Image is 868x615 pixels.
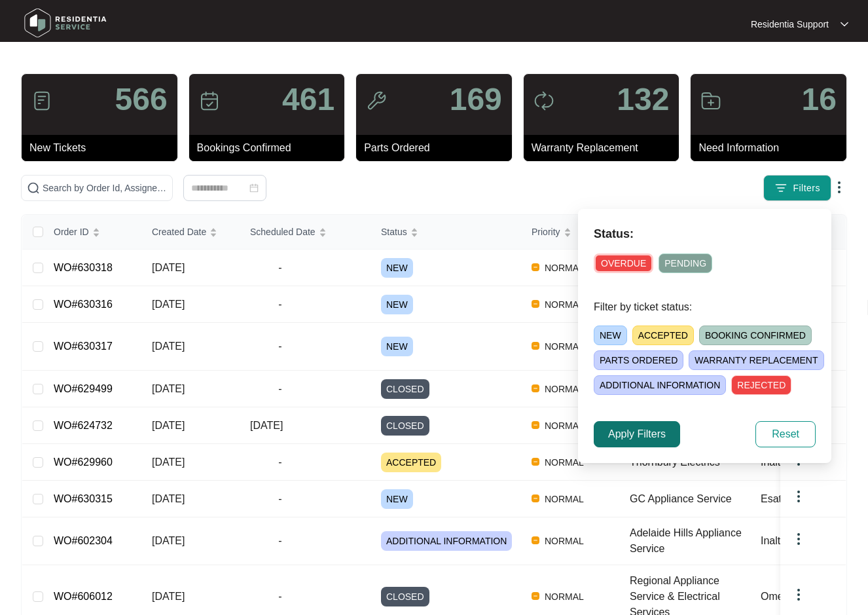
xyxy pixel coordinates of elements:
span: Filters [793,181,820,195]
span: NEW [381,489,413,509]
span: [DATE] [152,299,185,310]
span: REJECTED [731,375,791,395]
span: [DATE] [152,493,185,504]
img: filter icon [774,181,787,195]
button: Reset [755,421,816,447]
span: WARRANTY REPLACEMENT [689,350,823,370]
span: - [250,381,310,397]
img: dropdown arrow [791,587,806,603]
p: Residentia Support [751,18,829,31]
span: [DATE] [152,262,185,273]
img: Vercel Logo [532,421,539,429]
img: residentia service logo [20,3,111,43]
span: NEW [381,295,413,314]
span: Scheduled Date [250,225,316,239]
span: ACCEPTED [632,326,694,345]
span: CLOSED [381,587,429,606]
span: PENDING [659,253,712,273]
span: NORMAL [539,589,589,605]
span: BOOKING CONFIRMED [699,326,812,345]
div: GC Appliance Service [630,491,750,507]
img: Vercel Logo [532,300,539,308]
span: NORMAL [539,491,589,507]
div: Adelaide Hills Appliance Service [630,525,750,557]
span: - [250,339,310,354]
p: 566 [115,84,168,115]
span: CLOSED [381,416,429,436]
span: Created Date [152,225,206,239]
p: Parts Ordered [364,140,512,156]
a: WO#630318 [54,262,113,273]
span: PARTS ORDERED [594,350,683,370]
span: CLOSED [381,379,429,399]
p: Need Information [698,140,846,156]
span: Esatto [761,493,790,504]
a: WO#606012 [54,591,113,602]
span: [DATE] [152,457,185,468]
span: NEW [381,258,413,278]
span: - [250,491,310,507]
span: NEW [594,326,627,345]
img: dropdown arrow [791,531,806,547]
span: NORMAL [539,260,589,276]
p: Bookings Confirmed [197,140,345,156]
img: Vercel Logo [532,592,539,600]
span: Omega [761,591,795,602]
a: WO#624732 [54,420,113,431]
img: icon [31,90,52,111]
a: WO#630315 [54,493,113,504]
img: icon [700,90,721,111]
p: 461 [282,84,335,115]
a: WO#602304 [54,535,113,546]
span: ADDITIONAL INFORMATION [381,531,512,551]
a: WO#630316 [54,299,113,310]
span: NORMAL [539,339,589,354]
span: NORMAL [539,455,589,470]
p: 132 [617,84,669,115]
a: WO#629499 [54,383,113,394]
span: - [250,455,310,470]
span: [DATE] [250,420,283,431]
span: OVERDUE [594,253,653,273]
span: - [250,533,310,549]
button: filter iconFilters [763,175,831,201]
th: Scheduled Date [240,215,371,250]
span: Apply Filters [608,426,666,442]
span: [DATE] [152,591,185,602]
a: WO#629960 [54,457,113,468]
span: Priority [532,225,560,239]
span: Status [381,225,407,239]
span: ACCEPTED [381,453,441,472]
img: icon [199,90,220,111]
p: Warranty Replacement [532,140,679,156]
img: search-icon [27,181,40,195]
img: Vercel Logo [532,263,539,271]
span: [DATE] [152,341,185,352]
img: Vercel Logo [532,536,539,544]
img: Vercel Logo [532,494,539,502]
span: ADDITIONAL INFORMATION [594,375,726,395]
img: dropdown arrow [791,489,806,504]
img: Vercel Logo [532,384,539,392]
span: [DATE] [152,383,185,394]
span: Inalto [761,457,786,468]
img: Vercel Logo [532,458,539,466]
span: Reset [772,426,799,442]
p: New Tickets [29,140,177,156]
span: - [250,297,310,312]
p: Status: [594,225,816,243]
span: NORMAL [539,418,589,434]
th: Order ID [43,215,141,250]
img: icon [533,90,554,111]
span: [DATE] [152,535,185,546]
img: Vercel Logo [532,342,539,350]
span: NEW [381,337,413,356]
input: Search by Order Id, Assignee Name, Customer Name, Brand and Model [43,181,167,195]
span: - [250,260,310,276]
img: dropdown arrow [831,179,847,195]
span: NORMAL [539,533,589,549]
span: - [250,589,310,605]
span: NORMAL [539,381,589,397]
th: Priority [521,215,619,250]
span: NORMAL [539,297,589,312]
